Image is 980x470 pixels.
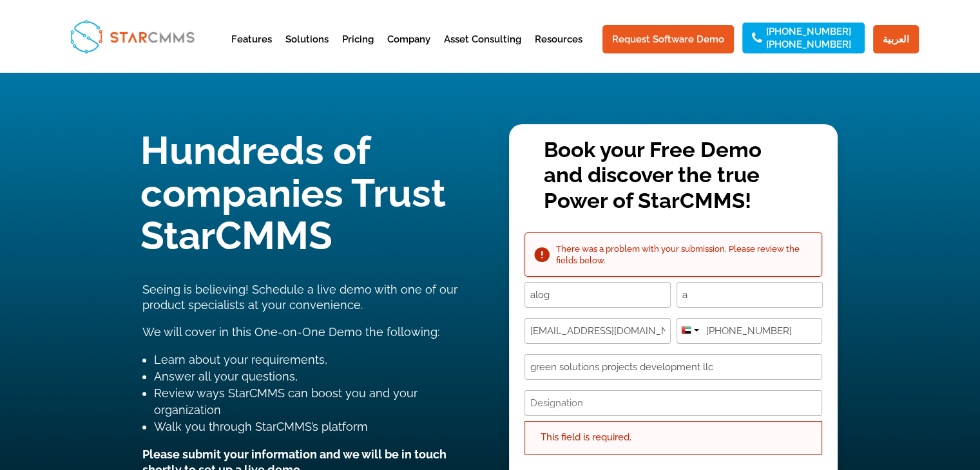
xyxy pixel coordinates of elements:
span: Review ways StarCMMS can boost you and your organization [154,386,418,417]
h1: Hundreds of companies Trust StarCMMS [140,129,471,263]
span: Seeing is believing! Schedule a live demo with one of our product specialists at your convenience. [142,283,457,312]
a: Resources [535,35,582,66]
a: Features [231,35,272,66]
div: This field is required. [524,421,822,455]
input: Phone Number [677,318,823,344]
span: Learn about your requirements, [154,353,327,366]
input: First Name [524,282,671,308]
a: Asset Consulting [444,35,521,66]
input: Company Name [524,354,822,380]
input: Email [524,318,671,344]
a: Request Software Demo [602,25,734,53]
input: Last Name [677,282,823,308]
a: Pricing [342,35,374,66]
a: Company [387,35,430,66]
a: [PHONE_NUMBER] [766,40,851,49]
span: Answer all your questions, [154,370,298,383]
input: Designation [524,390,822,416]
a: Solutions [285,35,329,66]
a: العربية [873,25,919,53]
p: Book your Free Demo and discover the true Power of StarCMMS! [544,137,803,214]
iframe: Chat Widget [765,331,980,470]
span: We will cover in this One-on-One Demo the following: [142,325,439,339]
h2: There was a problem with your submission. Please review the fields below. [556,243,811,266]
a: [PHONE_NUMBER] [766,27,851,36]
img: StarCMMS [64,14,200,59]
span: Walk you through StarCMMS’s platform [154,420,368,433]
